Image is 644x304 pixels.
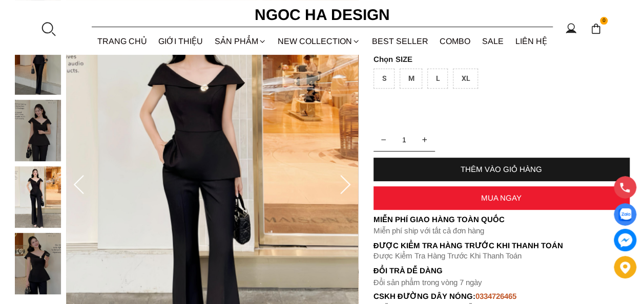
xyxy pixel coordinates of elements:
a: messenger [614,229,636,251]
a: SALE [476,28,510,55]
a: NEW COLLECTION [272,28,366,55]
img: Display image [618,208,631,221]
a: GIỚI THIỆU [153,28,209,55]
div: S [373,69,394,89]
font: Miễn phí ship với tất cả đơn hàng [373,226,484,235]
a: BEST SELLER [366,28,434,55]
font: Miễn phí giao hàng toàn quốc [373,215,505,224]
div: MUA NGAY [373,193,630,202]
p: Được Kiểm Tra Hàng Trước Khi Thanh Toán [373,241,630,250]
p: Được Kiểm Tra Hàng Trước Khi Thanh Toán [373,251,630,260]
font: Đổi sản phẩm trong vòng 7 ngày [373,278,482,287]
a: TRANG CHỦ [92,28,153,55]
img: Ara Top_ Áo Peplum Vai Lệch Đính Cúc Màu Đen A1084_mini_2 [15,100,61,161]
div: L [427,69,448,89]
p: SIZE [373,55,630,63]
div: M [400,69,422,89]
a: Combo [434,28,476,55]
h6: Đổi trả dễ dàng [373,266,630,275]
img: Ara Top_ Áo Peplum Vai Lệch Đính Cúc Màu Đen A1084_mini_1 [15,33,61,95]
img: Ara Top_ Áo Peplum Vai Lệch Đính Cúc Màu Đen A1084_mini_4 [15,233,61,294]
div: THÊM VÀO GIỎ HÀNG [373,165,630,173]
img: img-CART-ICON-ksit0nf1 [590,23,601,34]
input: Quantity input [373,129,435,150]
span: 0 [600,17,608,25]
a: LIÊN HỆ [509,28,553,55]
div: XL [453,69,478,89]
div: SẢN PHẨM [209,28,273,55]
a: Display image [614,203,636,226]
img: Ara Top_ Áo Peplum Vai Lệch Đính Cúc Màu Đen A1084_mini_3 [15,166,61,228]
a: Ngoc Ha Design [245,3,399,27]
font: cskh đường dây nóng: [373,292,475,300]
font: 0334726465 [475,292,516,300]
